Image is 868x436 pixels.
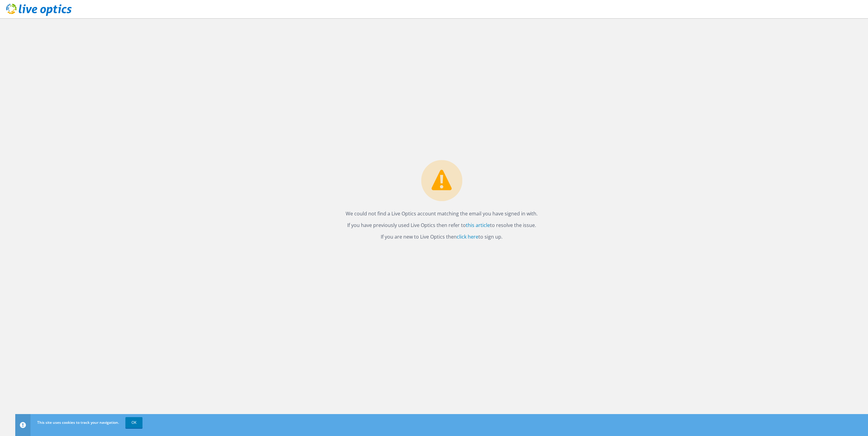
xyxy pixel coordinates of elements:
p: If you have previously used Live Optics then refer to to resolve the issue. [346,221,538,229]
a: OK [125,417,142,428]
a: this article [466,222,490,229]
p: If you are new to Live Optics then to sign up. [346,232,538,241]
a: click here [457,233,478,240]
p: We could not find a Live Optics account matching the email you have signed in with. [346,209,538,218]
span: This site uses cookies to track your navigation. [37,420,119,425]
